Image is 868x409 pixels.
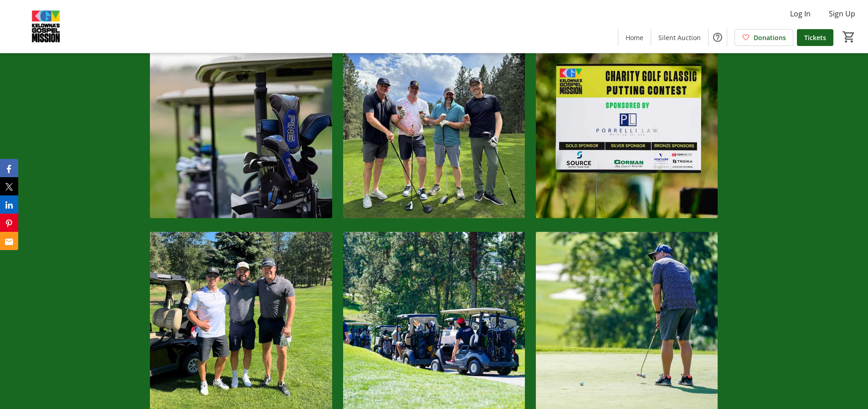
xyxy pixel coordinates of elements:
a: Silent Auction [651,29,708,46]
span: Home [626,33,643,42]
button: Log In [783,6,818,21]
span: Sign Up [829,8,855,19]
a: Tickets [797,29,833,46]
a: Donations [734,29,793,46]
img: undefined [150,36,332,218]
span: Silent Auction [658,33,701,42]
button: Help [709,28,727,46]
button: Cart [841,29,857,45]
a: Home [618,29,651,46]
span: Donations [754,33,786,42]
img: undefined [343,36,525,218]
img: Kelowna's Gospel Mission's Logo [5,4,87,49]
button: Sign Up [822,6,863,21]
span: Log In [790,8,811,19]
span: Tickets [804,33,826,42]
img: undefined [536,36,718,218]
